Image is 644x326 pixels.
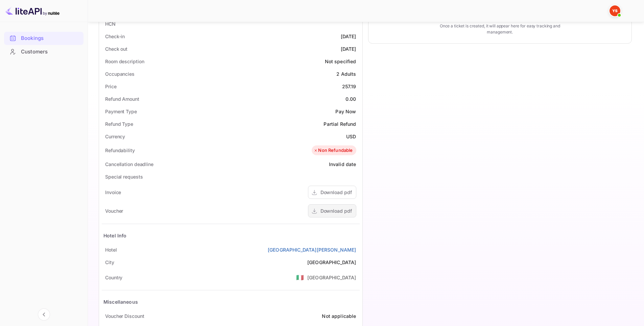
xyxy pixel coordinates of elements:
[324,120,356,127] div: Partial Refund
[335,108,356,115] div: Pay Now
[610,5,620,16] img: Yandex Support
[4,32,84,45] div: Bookings
[320,207,352,214] div: Download pdf
[307,274,356,281] div: [GEOGRAPHIC_DATA]
[313,147,353,154] div: Non Refundable
[296,271,304,283] span: United States
[4,45,84,58] a: Customers
[345,95,356,102] div: 0.00
[105,312,144,320] div: Voucher Discount
[103,298,138,305] div: Miscellaneous
[105,120,133,127] div: Refund Type
[4,32,84,44] a: Bookings
[105,58,144,65] div: Room description
[5,5,59,16] img: LiteAPI logo
[105,259,114,266] div: City
[320,189,352,196] div: Download pdf
[268,246,356,253] a: [GEOGRAPHIC_DATA][PERSON_NAME]
[105,133,125,140] div: Currency
[105,70,135,77] div: Occupancies
[105,95,139,102] div: Refund Amount
[105,207,123,214] div: Voucher
[4,45,84,59] div: Customers
[105,83,117,90] div: Price
[322,312,356,320] div: Not applicable
[429,23,571,35] p: Once a ticket is created, it will appear here for easy tracking and management.
[105,173,143,180] div: Special requests
[105,274,122,281] div: Country
[325,58,356,65] div: Not specified
[105,161,153,168] div: Cancellation deadline
[307,259,356,266] div: [GEOGRAPHIC_DATA]
[105,33,125,40] div: Check-in
[105,45,127,52] div: Check out
[21,34,80,42] div: Bookings
[105,246,117,253] div: Hotel
[341,45,356,52] div: [DATE]
[21,48,80,56] div: Customers
[105,108,137,115] div: Payment Type
[105,20,116,27] div: HCN
[103,232,127,239] div: Hotel Info
[105,189,121,196] div: Invoice
[105,147,135,154] div: Refundability
[336,70,356,77] div: 2 Adults
[329,161,356,168] div: Invalid date
[38,308,50,321] button: Collapse navigation
[342,83,356,90] div: 257.19
[341,33,356,40] div: [DATE]
[346,133,356,140] div: USD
